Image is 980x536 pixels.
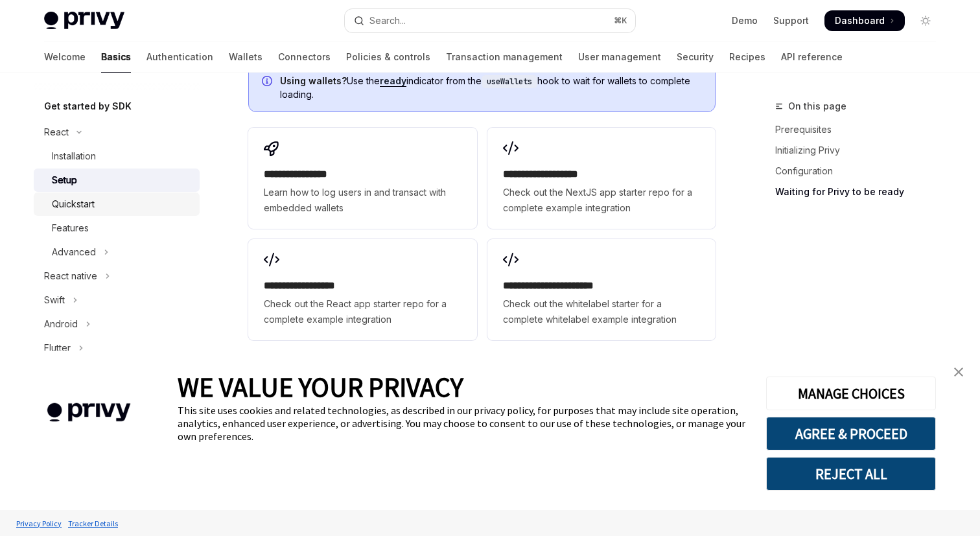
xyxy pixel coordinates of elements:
a: Demo [732,14,758,27]
div: This site uses cookies and related technologies, as described in our privacy policy, for purposes... [178,404,747,443]
a: Features [34,216,200,240]
span: Learn how to log users in and transact with embedded wallets [264,185,461,216]
a: ready [380,75,406,87]
a: API reference [781,41,843,73]
img: light logo [44,12,124,30]
button: Toggle React native section [34,264,200,288]
div: Search... [369,13,406,29]
a: **** **** **** ***Check out the React app starter repo for a complete example integration [248,239,476,340]
a: Transaction management [446,41,563,73]
a: Connectors [278,41,331,73]
a: Authentication [146,41,213,73]
div: Quickstart [52,196,95,212]
button: Toggle Android section [34,312,200,336]
div: Advanced [52,244,96,260]
a: **** **** **** *Learn how to log users in and transact with embedded wallets [248,128,476,229]
a: User management [578,41,661,73]
div: React [44,124,69,140]
a: Prerequisites [775,119,946,140]
img: company logo [19,384,158,441]
button: Toggle dark mode [915,10,936,31]
button: REJECT ALL [766,457,936,491]
a: Waiting for Privy to be ready [775,181,946,202]
a: Recipes [729,41,765,73]
a: Policies & controls [346,41,430,73]
strong: Using wallets? [280,75,347,86]
button: Toggle Flutter section [34,336,200,360]
a: Dashboard [824,10,905,31]
div: Swift [44,292,65,308]
span: Check out the whitelabel starter for a complete whitelabel example integration [503,296,700,327]
div: Features [52,220,89,236]
a: Installation [34,145,200,168]
span: ⌘ K [614,16,627,26]
span: Use the indicator from the hook to wait for wallets to complete loading. [280,75,702,101]
div: Installation [52,148,96,164]
a: Security [677,41,714,73]
a: **** **** **** **** ***Check out the whitelabel starter for a complete whitelabel example integra... [487,239,716,340]
a: Tracker Details [65,512,121,535]
span: Check out the React app starter repo for a complete example integration [264,296,461,327]
div: React native [44,268,97,284]
div: Android [44,316,78,332]
a: Quickstart [34,192,200,216]
button: Open search [345,9,635,32]
a: **** **** **** ****Check out the NextJS app starter repo for a complete example integration [487,128,716,229]
span: On this page [788,99,846,114]
span: WE VALUE YOUR PRIVACY [178,370,463,404]
div: Setup [52,172,77,188]
a: Welcome [44,41,86,73]
button: Toggle React section [34,121,200,144]
a: Basics [101,41,131,73]
a: Setup [34,169,200,192]
button: Toggle Advanced section [34,240,200,264]
span: Dashboard [835,14,885,27]
code: useWallets [482,75,537,88]
span: Check out the NextJS app starter repo for a complete example integration [503,185,700,216]
a: close banner [946,359,972,385]
a: Privacy Policy [13,512,65,535]
svg: Info [262,76,275,89]
a: Wallets [229,41,262,73]
button: AGREE & PROCEED [766,417,936,450]
button: MANAGE CHOICES [766,377,936,410]
a: Support [773,14,809,27]
a: Initializing Privy [775,140,946,161]
h5: Get started by SDK [44,99,132,114]
a: Configuration [775,161,946,181]
div: Flutter [44,340,71,356]
img: close banner [954,367,963,377]
button: Toggle Swift section [34,288,200,312]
